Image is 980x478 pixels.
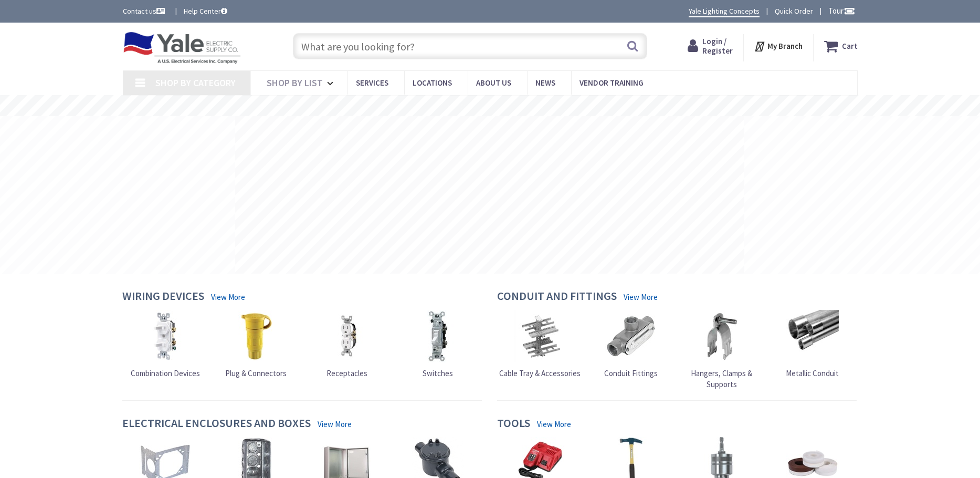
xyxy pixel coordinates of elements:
span: Services [356,78,388,88]
span: Combination Devices [131,368,200,378]
span: Conduit Fittings [604,368,658,378]
span: About Us [476,78,511,88]
strong: Cart [842,37,858,56]
h4: Electrical Enclosures and Boxes [122,417,311,432]
a: View More [318,419,352,430]
h4: Tools [497,417,530,432]
h4: Wiring Devices [122,289,204,305]
a: Metallic Conduit Metallic Conduit [786,310,839,379]
a: Yale Lighting Concepts [689,6,760,17]
span: Receptacles [326,368,367,378]
a: View More [537,419,571,430]
a: Hangers, Clamps & Supports Hangers, Clamps & Supports [679,310,765,390]
span: Switches [423,368,453,378]
a: View More [624,292,658,303]
a: Plug & Connectors Plug & Connectors [225,310,287,379]
span: Hangers, Clamps & Supports [691,368,752,389]
strong: My Branch [767,41,803,51]
span: Login / Register [702,36,733,56]
a: Conduit Fittings Conduit Fittings [604,310,658,379]
span: Vendor Training [579,78,644,88]
img: Cable Tray & Accessories [514,310,566,362]
div: My Branch [754,37,803,56]
span: News [535,78,555,88]
a: Combination Devices Combination Devices [131,310,200,379]
a: Quick Order [775,6,813,16]
img: Plug & Connectors [230,310,282,362]
img: Combination Devices [139,310,192,362]
a: Cable Tray & Accessories Cable Tray & Accessories [499,310,581,379]
a: Login / Register [688,37,733,56]
a: Contact us [123,6,167,16]
span: Shop By List [267,77,323,89]
img: Switches [412,310,464,362]
span: Locations [413,78,452,88]
span: Shop By Category [155,77,236,89]
a: Cart [824,37,858,56]
img: Hangers, Clamps & Supports [696,310,748,362]
img: Receptacles [321,310,373,362]
span: Metallic Conduit [786,368,839,378]
img: Yale Electric Supply Co. [123,32,241,64]
a: View More [211,292,245,303]
span: Tour [828,6,855,16]
a: Switches Switches [412,310,464,379]
span: Plug & Connectors [225,368,287,378]
a: Help Center [184,6,227,16]
img: Metallic Conduit [786,310,839,362]
input: What are you looking for? [293,33,647,59]
h4: Conduit and Fittings [497,289,617,305]
img: Conduit Fittings [605,310,657,362]
span: Cable Tray & Accessories [499,368,581,378]
a: Receptacles Receptacles [321,310,373,379]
